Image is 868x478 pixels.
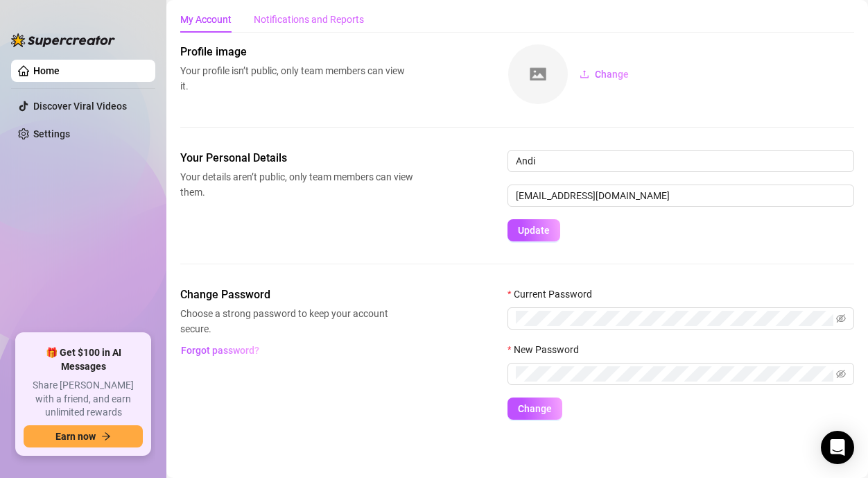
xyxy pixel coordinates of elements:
[507,185,854,207] input: Enter new email
[580,69,589,79] span: upload
[568,63,640,85] button: Change
[180,287,413,303] span: Change Password
[836,314,846,323] span: eye-invisible
[180,169,413,200] span: Your details aren’t public, only team members can view them.
[821,431,854,464] div: Open Intercom Messenger
[101,432,111,441] span: arrow-right
[516,311,833,326] input: Current Password
[33,101,127,112] a: Discover Viral Videos
[507,150,854,172] input: Enter name
[254,12,364,27] div: Notifications and Reports
[33,65,60,76] a: Home
[507,287,601,302] label: Current Password
[595,69,629,80] span: Change
[507,219,560,241] button: Update
[24,425,143,447] button: Earn nowarrow-right
[518,403,552,414] span: Change
[180,150,413,167] span: Your Personal Details
[33,128,70,139] a: Settings
[180,44,413,60] span: Profile image
[11,33,115,47] img: logo-BBDzfeDw.svg
[516,366,833,382] input: New Password
[507,398,562,420] button: Change
[24,379,143,420] span: Share [PERSON_NAME] with a friend, and earn unlimited rewards
[181,345,259,356] span: Forgot password?
[836,369,846,379] span: eye-invisible
[180,339,259,361] button: Forgot password?
[180,63,413,94] span: Your profile isn’t public, only team members can view it.
[518,225,550,236] span: Update
[507,342,588,357] label: New Password
[180,12,232,27] div: My Account
[55,431,96,442] span: Earn now
[508,44,568,104] img: square-placeholder.png
[180,306,413,336] span: Choose a strong password to keep your account secure.
[24,346,143,373] span: 🎁 Get $100 in AI Messages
